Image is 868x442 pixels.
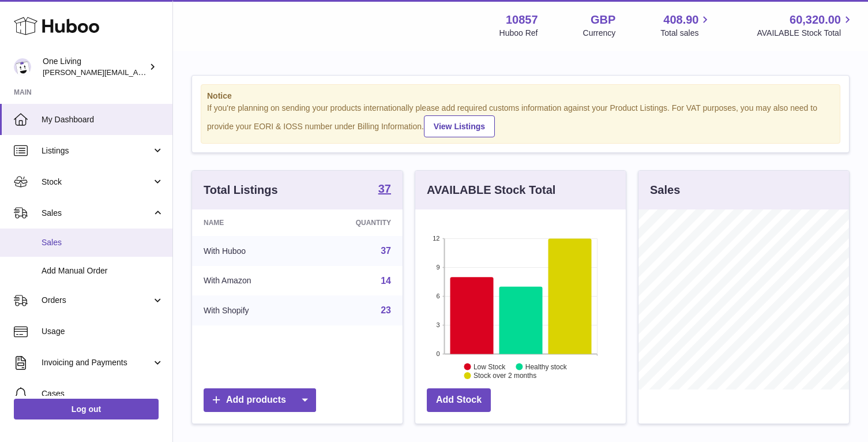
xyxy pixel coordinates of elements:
[42,265,164,276] span: Add Manual Order
[650,182,680,198] h3: Sales
[204,182,278,198] h3: Total Listings
[427,182,555,198] h3: AVAILABLE Stock Total
[474,362,506,370] text: Low Stock
[436,321,439,328] text: 3
[474,372,536,380] text: Stock over 2 months
[207,91,834,102] strong: Notice
[42,208,152,219] span: Sales
[525,362,568,370] text: Healthy stock
[499,28,538,39] div: Huboo Ref
[757,28,854,39] span: AVAILABLE Stock Total
[663,12,698,28] span: 408.90
[43,68,231,77] span: [PERSON_NAME][EMAIL_ADDRESS][DOMAIN_NAME]
[506,12,538,28] strong: 10857
[14,399,159,419] a: Log out
[42,357,152,368] span: Invoicing and Payments
[42,295,152,306] span: Orders
[42,237,164,248] span: Sales
[433,235,439,242] text: 12
[436,350,439,357] text: 0
[192,266,307,296] td: With Amazon
[660,12,712,39] a: 408.90 Total sales
[757,12,854,39] a: 60,320.00 AVAILABLE Stock Total
[427,388,491,412] a: Add Stock
[14,58,31,76] img: Jessica@oneliving.com
[43,56,146,78] div: One Living
[591,12,615,28] strong: GBP
[381,305,391,315] a: 23
[42,177,152,188] span: Stock
[436,264,439,271] text: 9
[42,326,164,337] span: Usage
[790,12,841,28] span: 60,320.00
[192,209,307,236] th: Name
[307,209,403,236] th: Quantity
[583,28,616,39] div: Currency
[378,183,391,194] strong: 37
[42,388,164,399] span: Cases
[381,276,391,286] a: 14
[204,388,316,412] a: Add products
[436,293,439,299] text: 6
[192,236,307,266] td: With Huboo
[378,183,391,197] a: 37
[42,114,164,125] span: My Dashboard
[42,145,152,156] span: Listings
[192,295,307,325] td: With Shopify
[207,103,834,137] div: If you're planning on sending your products internationally please add required customs informati...
[381,246,391,256] a: 37
[660,28,712,39] span: Total sales
[424,115,495,137] a: View Listings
